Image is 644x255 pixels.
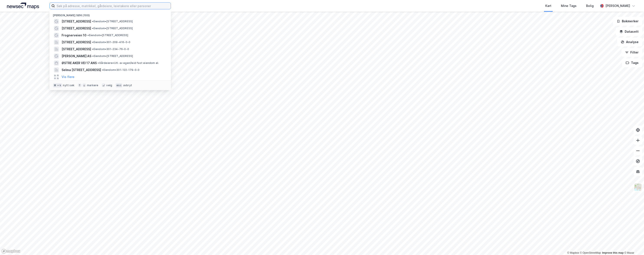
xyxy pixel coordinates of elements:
[616,27,642,36] button: Datasett
[92,54,93,58] span: •
[1,249,20,254] a: Mapbox homepage
[63,84,74,87] div: nytt søk
[7,3,39,9] img: logo.a4113a55bc3d86da70a041830d287a7e.svg
[62,19,91,24] span: [STREET_ADDRESS]
[49,10,171,18] div: [PERSON_NAME] søk (100)
[55,3,171,9] input: Søk på adresse, matrikkel, gårdeiere, leietakere eller personer
[92,20,133,23] span: Eiendom • [STREET_ADDRESS]
[545,3,551,8] div: Kart
[621,48,642,57] button: Filter
[586,3,594,8] div: Bolig
[92,20,93,23] span: •
[62,40,91,45] span: [STREET_ADDRESS]
[613,17,642,26] button: Bokmerker
[102,68,139,72] span: Eiendom • 301-122-179-0-0
[602,251,624,254] a: Improve this map
[62,60,97,66] span: ØSTRE AKER VEI 17 ANS
[62,74,74,80] button: Vis flere
[62,33,87,38] span: Frognerveien 10
[62,54,91,59] span: [PERSON_NAME] AS
[62,26,91,31] span: [STREET_ADDRESS]
[622,58,642,67] button: Tags
[92,47,129,51] span: Eiendom • 301-234-76-0-0
[622,234,644,255] iframe: Chat Widget
[92,54,133,58] span: Eiendom • [STREET_ADDRESS]
[634,183,642,191] img: Z
[87,84,98,87] div: markere
[92,47,93,51] span: •
[62,67,101,73] span: Selma [STREET_ADDRESS]
[102,68,103,71] span: •
[62,47,91,52] span: [STREET_ADDRESS]
[92,41,130,44] span: Eiendom • 301-209-416-0-0
[567,251,579,254] a: Mapbox
[87,34,89,37] span: •
[617,38,642,46] button: Analyse
[92,27,133,30] span: Eiendom • [STREET_ADDRESS]
[92,27,93,30] span: •
[53,83,62,88] div: ⌘ + k
[92,41,93,44] span: •
[580,251,601,254] a: OpenStreetMap
[87,34,128,37] span: Eiendom • [STREET_ADDRESS]
[561,3,577,8] div: Mine Tags
[98,61,159,65] span: Gårdeiere • Utl. av egen/leid fast eiendom el.
[605,3,630,8] div: [PERSON_NAME]
[123,84,132,87] div: avbryt
[98,61,99,65] span: •
[116,83,122,88] div: esc
[106,84,112,87] div: velg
